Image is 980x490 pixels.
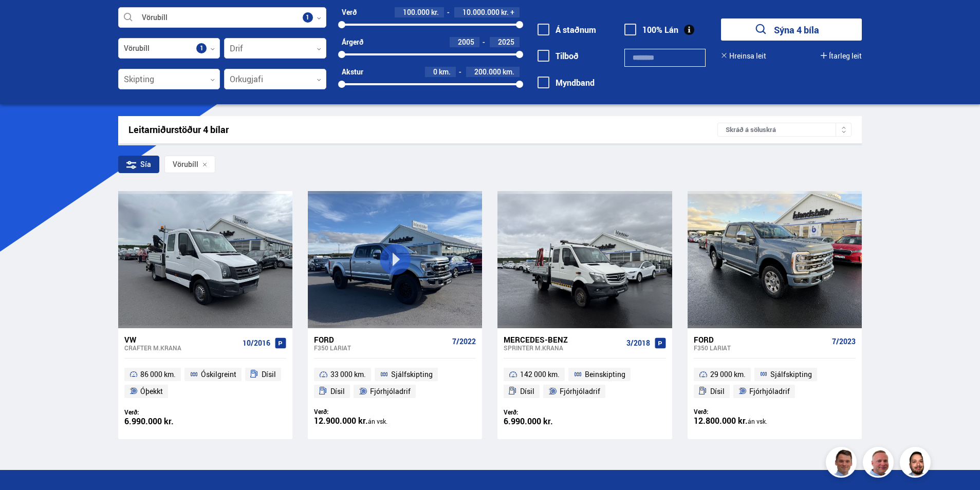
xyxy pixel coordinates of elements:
div: VW [124,335,238,344]
span: Fjórhjóladrif [560,385,600,398]
span: 7/2023 [832,337,856,346]
span: 200.000 [474,67,501,77]
span: km. [503,68,514,76]
div: Verð: [504,408,585,416]
span: 2005 [458,37,474,47]
span: 10.000.000 [463,7,500,17]
span: Óþekkt [140,385,163,398]
div: 6.990.000 kr. [124,417,206,426]
span: Dísil [262,368,276,381]
span: Vörubíll [173,160,198,168]
div: Leitarniðurstöður 4 bílar [128,124,718,135]
span: Dísil [520,385,534,398]
div: 12.900.000 kr. [314,417,395,426]
span: 29 000 km. [710,368,746,381]
span: km. [439,68,451,76]
span: Sjálfskipting [391,368,433,381]
button: Open LiveChat chat widget [8,4,39,35]
div: Verð: [694,408,775,416]
label: Myndband [538,78,595,87]
span: 7/2022 [452,337,476,346]
label: Tilboð [538,51,579,61]
div: Verð: [314,408,395,416]
img: nhp88E3Fdnt1Opn2.png [901,448,932,479]
div: Crafter M.KRANA [124,344,238,351]
a: Ford F350 LARIAT 7/2022 33 000 km. Sjálfskipting Dísil Fjórhjóladrif Verð: 12.900.000 kr.án vsk. [308,328,482,439]
span: 10/2016 [243,339,270,347]
div: Mercedes-Benz [504,335,622,344]
div: Sprinter M.KRANA [504,344,622,351]
span: Sjálfskipting [770,368,812,381]
button: Sýna 4 bíla [721,18,862,41]
img: FbJEzSuNWCJXmdc-.webp [827,448,858,479]
span: 2025 [498,37,514,47]
div: F350 LARIAT [314,344,448,351]
span: 0 [433,67,437,77]
div: 12.800.000 kr. [694,417,775,426]
button: Ítarleg leit [821,52,862,60]
span: 86 000 km. [140,368,176,381]
div: Ford [314,335,448,344]
span: Beinskipting [585,368,625,381]
button: Hreinsa leit [721,52,766,60]
span: 33 000 km. [330,368,366,381]
span: án vsk. [368,417,387,425]
span: Fjórhjóladrif [370,385,411,398]
div: Verð: [124,408,206,416]
div: Akstur [342,68,363,76]
div: 6.990.000 kr. [504,417,585,426]
div: Skráð á söluskrá [717,123,852,137]
span: Dísil [330,385,345,398]
a: VW Crafter M.KRANA 10/2016 86 000 km. Óskilgreint Dísil Óþekkt Verð: 6.990.000 kr. [118,328,292,439]
span: kr. [501,8,509,16]
span: 100.000 [403,7,430,17]
span: kr. [431,8,439,16]
div: Sía [118,156,159,173]
a: Mercedes-Benz Sprinter M.KRANA 3/2018 142 000 km. Beinskipting Dísil Fjórhjóladrif Verð: 6.990.00... [497,328,672,439]
div: Ford [694,335,828,344]
div: F350 LARIAT [694,344,828,351]
span: 3/2018 [626,339,650,347]
span: Dísil [710,385,725,398]
img: siFngHWaQ9KaOqBr.png [864,448,895,479]
div: Verð [342,8,357,16]
div: Árgerð [342,38,363,46]
span: Fjórhjóladrif [749,385,790,398]
span: + [510,8,514,16]
span: 142 000 km. [520,368,560,381]
label: Á staðnum [538,25,596,34]
span: Óskilgreint [201,368,236,381]
label: 100% Lán [624,25,678,34]
span: án vsk. [748,417,767,425]
a: Ford F350 LARIAT 7/2023 29 000 km. Sjálfskipting Dísil Fjórhjóladrif Verð: 12.800.000 kr.án vsk. [688,328,862,439]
